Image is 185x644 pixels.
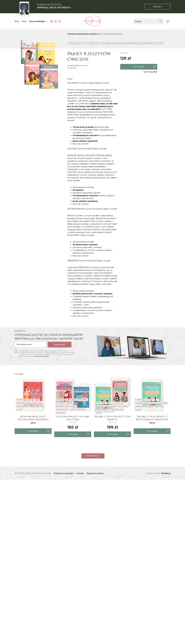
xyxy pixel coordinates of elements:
[17,409,22,411] a: Slang
[73,292,112,295] b: MORZE zastosowań, znaczeń i wyrażeń
[73,309,112,314] span: 12 niebanalnych ćwiczeń na dobór wyrażeń, odmianę i tłumaczenia
[153,5,162,8] span: Pobieram
[19,350,76,357] p: Zapisując się do newslettera, wyrażasz zgodę na przesyłanie Ci informacji o nowościach, promocjac...
[73,246,102,249] span: Odmiana czasownika „mettere”
[120,55,131,61] ins: 129
[65,399,68,401] a: B2
[161,399,162,401] a: B1
[149,422,155,424] span: 149
[144,4,170,10] a: Pobieram
[146,52,157,55] span: Promocja
[73,134,98,137] b: 13 niebanalnych ćwiczeń
[158,402,167,404] a: Słuchanie
[107,424,118,430] ins: 199
[109,402,111,404] a: B2
[67,208,117,210] span: METTERE Mettiamo un po’ di musica? Zeszyt ćwiczeń
[17,402,37,404] a: [PERSON_NAME] mówić
[67,89,117,105] span: Pewnie w każdym języku istnieją pewne „typowe” dla niego konstrukcje. I mimo że często jesteśmy w...
[96,409,109,411] a: Przekleństwa
[73,200,98,202] b: Nowe słówka i wyrażenia
[73,301,110,306] span: Przykłady wyrażeń, gdzie poprawne jest i „prendere” i „fare”
[87,455,99,457] span: @wloskielove
[56,412,66,414] a: Partykuły
[145,399,147,401] a: C1
[120,51,131,55] del: 156
[120,64,157,70] button: Do koszyka
[96,405,116,407] a: [PERSON_NAME] mówić
[54,472,74,475] a: Polityka prywatności
[17,399,24,401] a: E-booki
[134,472,171,475] p: Design & Code
[81,453,104,458] a: Instagram @wloskielove
[38,399,39,401] a: B1
[96,412,101,414] a: Slang
[89,33,96,35] a: E-booki
[77,42,79,44] a: B2
[73,315,89,317] span: Klucz do ćwiczeń
[17,405,30,407] a: Przekleństwa
[67,82,109,84] span: FAR FARE Te lo faccio capire! Zeszyt ćwiczeń
[31,422,35,424] span: 129
[22,20,27,23] a: Sklep
[15,428,52,434] button: Do koszyka
[73,143,89,145] span: Klucz do ćwiczeń
[77,399,88,401] a: Lepiej pisać
[15,415,52,420] a: Język włoskiej ulicy Encyklopedia włoskich wulgaryzmów
[15,373,171,375] h3: Podobne
[117,402,119,404] a: C2
[37,3,71,9] h3: Pobierz BEZPŁATNĄ
[73,290,94,292] span: Teoria zawsze pod ręką
[48,342,71,347] button: Zapisuję się!*
[97,33,122,35] span: Pakiet 4 zeszytów ćwiczeń
[134,428,171,434] button: Do koszyka
[94,415,131,420] a: Włoski z Życia Wzięty 1 i 2 w pakiecie
[96,402,103,404] a: E-booki
[15,333,91,341] h3: Otrzymaj dostęp do trzech webinarów! Motywacja, organizacja i metody nauki
[73,241,94,243] span: Teoria zawsze pod ręką
[157,399,159,401] a: C2
[152,399,155,401] a: A2
[73,249,112,254] span: 12 niebanalnych ćwiczeń na dobór wyrażeń, odmianę i tłumaczenia
[56,399,63,401] a: E-booki
[136,409,141,411] a: Slang
[105,402,107,404] a: C1
[84,15,101,27] img: Włoskielove
[73,203,89,205] span: Klucz do ćwiczeń
[26,399,28,401] a: C2
[67,108,115,122] span: W tym PDFie znajdziesz teorię na temat konstrukcji FAR FARE i FARSI FARE (podzieliłam je na trzy ...
[15,20,19,23] a: Blog
[73,295,113,300] span: Przykłady błędnych kalek z angielskiego lub polskiego
[73,306,103,309] span: Odmiana czasownika „prendere”
[119,42,140,44] a: [PERSON_NAME] mówić
[141,42,153,44] a: Słownictwo
[67,102,118,110] b: Zadziwia mnie, że tak mało jest na ten temat materiałów dydaktycznych, postanowiłam więc to nadro...
[73,129,113,134] span: Odmiana czasownika FARE w kombinacji ze wszystkimi zaimkami
[113,402,115,404] a: A2
[70,409,76,411] a: Zaimki
[67,424,78,430] ins: 165
[68,42,75,44] a: E-booki
[73,186,94,188] span: Teoria zawsze pod ręką
[54,415,91,420] h4: Chi se ne frega?! + Un giro per i verbi
[15,472,51,475] span: [PERSON_NAME] © WłoskieLove 2025
[118,405,127,407] a: Słuchanie
[136,405,149,407] a: Przekleństwa
[81,42,83,44] a: A2
[107,421,118,424] del: 246
[73,255,89,257] span: Klucz do ćwiczeń
[134,415,171,420] h4: Włoski z Życia Wzięty 2 Repetytorium leksykalne
[73,189,84,191] b: 16 wyrażeń
[133,19,164,24] input: Szukaj...
[73,194,98,197] b: 10 niebanalnych ćwiczeń
[69,399,71,401] a: C1
[67,78,118,81] h2: Opis
[67,51,118,62] h1: Pakiet 4 zeszytów ćwiczeń
[67,64,87,69] div: Produkt dostępny od razu po zakupie!
[111,409,123,411] a: Słownictwo
[73,399,75,401] a: B1
[85,42,87,44] a: B1
[37,6,71,9] b: pierwszą lekcję włoskiego
[148,399,150,401] a: B2
[73,192,101,194] span: Odmiana czasownika „lasciare”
